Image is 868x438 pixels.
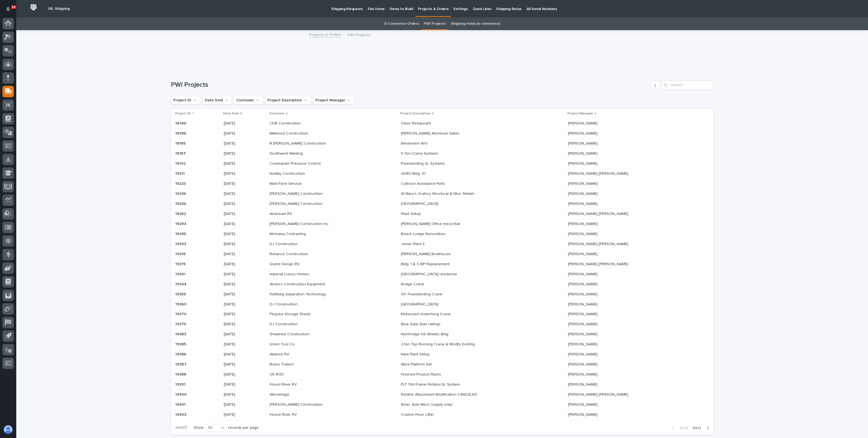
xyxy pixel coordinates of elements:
[270,241,299,246] p: DJ Construction
[7,7,14,15] div: Notifications24
[568,271,599,277] p: [PERSON_NAME]
[270,271,310,277] p: Imperial Luxury Homes
[270,351,290,357] p: Alliance RV
[171,129,713,139] tr: 1839618396 [DATE]Millwood ConstructionMillwood Construction [PERSON_NAME] Aluminum Gates[PERSON_N...
[568,291,599,297] p: [PERSON_NAME]
[224,402,265,407] p: [DATE]
[224,342,265,347] p: [DATE]
[224,262,265,267] p: [DATE]
[224,292,265,297] p: [DATE]
[48,7,70,11] h2: 06. Shipping
[568,241,629,246] p: [PERSON_NAME] [PERSON_NAME]
[224,312,265,317] p: [DATE]
[175,170,186,176] p: 19211
[171,400,713,410] tr: 1940119401 [DATE][PERSON_NAME] Construction[PERSON_NAME] Construction Amer. Axle Mezz (supply onl...
[171,289,713,299] tr: 1935919359 [DATE]Flottweg Separation TechnologyFlottweg Separation Technology 90' Freestanding Cr...
[223,111,239,117] p: Date Sold
[175,321,187,327] p: 19375
[175,221,187,226] p: 19294
[401,170,427,176] p: GDRV Bldg. 10
[206,425,219,431] div: 30
[171,229,713,239] tr: 1929519295 [DATE]Michiana ContractingMichiana Contracting Beach Lodge RenovationBeach Lodge Renov...
[224,202,265,206] p: [DATE]
[270,411,298,417] p: Forest River RV
[171,209,713,219] tr: 1926219262 [DATE]Airstream RVAirstream RV Plant SetupPlant Setup [PERSON_NAME] [PERSON_NAME][PERS...
[171,219,713,229] tr: 1929419294 [DATE][PERSON_NAME] Construction Inc[PERSON_NAME] Construction Inc [PERSON_NAME] Offic...
[270,180,303,186] p: Mast Farm Service
[270,391,291,397] p: Winnebago
[568,361,599,367] p: [PERSON_NAME]
[175,120,187,126] p: 18346
[401,190,476,196] p: St Mary's Oratory Structural & Misc. Metals
[175,251,187,256] p: 19318
[568,231,599,236] p: [PERSON_NAME]
[568,221,599,226] p: [PERSON_NAME]
[270,140,327,146] p: R [PERSON_NAME] Construction
[270,401,324,407] p: [PERSON_NAME] Construction
[401,231,446,236] p: Beach Lodge Renovation
[171,81,649,89] h1: PWI Projects
[568,120,599,126] p: [PERSON_NAME]
[690,426,713,430] button: Next
[171,359,713,370] tr: 1938719387 [DATE]Bravo TrailersBravo Trailers Work Platform SetWork Platform Set [PERSON_NAME][PE...
[568,331,599,337] p: [PERSON_NAME]
[568,170,629,176] p: [PERSON_NAME] [PERSON_NAME]
[171,339,713,349] tr: 1938519385 [DATE]Union Tool CoUnion Tool Co 2-ton Top Running Crane & Modify Existing2-ton Top Ru...
[662,81,713,89] input: Search
[568,371,599,377] p: [PERSON_NAME]
[568,281,599,287] p: [PERSON_NAME]
[224,272,265,277] p: [DATE]
[224,232,265,236] p: [DATE]
[401,331,449,337] p: Northridge HS Athletic Bldg
[270,281,326,287] p: Airworx Construction Equipment
[401,391,478,397] p: Rotator Attachment Modification CANCELED
[171,199,713,209] tr: 1924619246 [DATE][PERSON_NAME] Construction[PERSON_NAME] Construction [GEOGRAPHIC_DATA][GEOGRAPHI...
[171,259,713,269] tr: 1931919319 [DATE]Grand Design RVGrand Design RV Bldg. 1 & 3 WP ReplacementBldg. 1 & 3 WP Replacem...
[568,351,599,357] p: [PERSON_NAME]
[270,371,285,377] p: US ROD
[568,261,629,267] p: [PERSON_NAME] [PERSON_NAME]
[224,161,265,166] p: [DATE]
[175,150,187,156] p: 19187
[28,2,39,12] img: Workspace Logo
[401,180,446,186] p: Collision Avoidance Parts
[224,382,265,387] p: [DATE]
[224,141,265,146] p: [DATE]
[175,281,187,287] p: 19344
[270,331,311,337] p: Shawnee Construction
[270,311,312,317] p: Pequea Storage Sheds
[401,371,442,377] p: Finished Product Racks
[401,381,461,387] p: PLT 10A Frame Rotator/UL System
[568,201,599,206] p: [PERSON_NAME]
[171,279,713,289] tr: 1934419344 [DATE]Airworx Construction EquipmentAirworx Construction Equipment Bridge CraneBridge ...
[401,341,476,347] p: 2-ton Top Running Crane & Modify Existing
[224,302,265,307] p: [DATE]
[270,130,309,136] p: Millwood Construction
[676,426,688,430] span: Back
[224,151,265,156] p: [DATE]
[568,341,599,347] p: [PERSON_NAME]
[171,169,713,179] tr: 1921119211 [DATE]NuWay ConstructionNuWay Construction GDRV Bldg. 10GDRV Bldg. 10 [PERSON_NAME] [P...
[171,149,713,159] tr: 1918719187 [DATE]Southwest WeldingSouthwest Welding 5-Ton Crane Systems5-Ton Crane Systems [PERSO...
[171,239,713,249] tr: 1930319303 [DATE]DJ ConstructionDJ Construction Jomar Plant 3Jomar Plant 3 [PERSON_NAME] [PERSON_...
[171,249,713,259] tr: 1931819318 [DATE]Reliance ConstructionReliance Construction [PERSON_NAME] Boathouse[PERSON_NAME] ...
[401,140,429,146] p: Beickmann Arts
[175,361,187,367] p: 19387
[2,3,14,15] button: Notifications
[568,251,599,256] p: [PERSON_NAME]
[171,179,713,189] tr: 1923319233 [DATE]Mast Farm ServiceMast Farm Service Collision Avoidance PartsCollision Avoidance ...
[270,301,299,307] p: DJ Construction
[234,96,263,105] button: Customer
[270,261,301,267] p: Grand Design RV
[401,351,431,357] p: New Plant Setup
[224,212,265,216] p: [DATE]
[175,201,187,206] p: 19246
[401,251,452,256] p: [PERSON_NAME] Boathouse
[270,231,307,236] p: Michiana Contracting
[175,391,188,397] p: 19400
[568,401,599,407] p: [PERSON_NAME]
[265,96,311,105] button: Project Description
[224,121,265,126] p: [DATE]
[270,361,295,367] p: Bravo Trailers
